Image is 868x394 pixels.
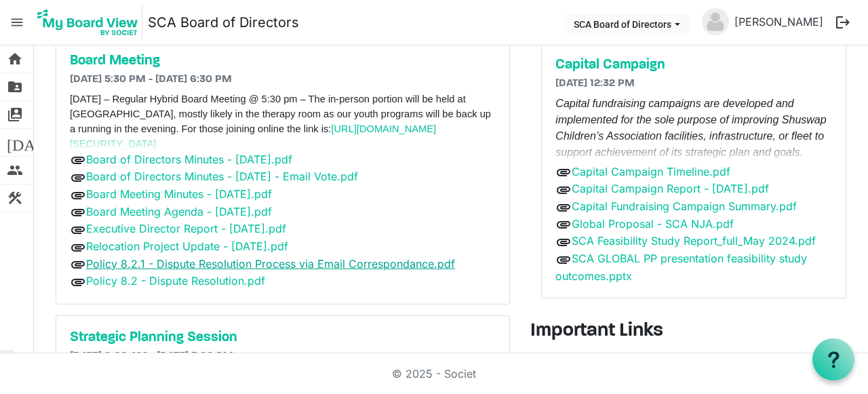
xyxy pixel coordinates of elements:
h3: Important Links [530,320,857,343]
a: Policy 8.2 - Dispute Resolution.pdf [86,274,265,288]
a: Capital Campaign Report - [DATE].pdf [572,182,769,195]
a: SCA GLOBAL PP presentation feasibility study outcomes.pptx [555,252,807,283]
h6: [DATE] 9:00 AM - [DATE] 3:00 PM [70,350,496,363]
a: Strategic Planning Session [70,330,496,346]
span: attachment [555,182,572,198]
button: SCA Board of Directors dropdownbutton [565,14,689,33]
span: Capital fundraising campaigns are developed and implemented for the sole purpose of improving Shu... [555,98,828,288]
span: attachment [555,252,572,268]
span: attachment [70,239,86,256]
span: attachment [70,204,86,220]
span: attachment [70,170,86,186]
a: Board Meeting Minutes - [DATE].pdf [86,187,272,201]
a: [URL][DOMAIN_NAME][SECURITY_DATA] [70,123,436,149]
span: attachment [70,222,86,238]
a: Board of Directors Minutes - [DATE] - Email Vote.pdf [86,170,358,183]
span: construction [7,184,23,212]
span: attachment [70,256,86,273]
span: folder_shared [7,73,23,100]
span: attachment [70,187,86,203]
button: logout [829,8,857,37]
a: My Board View Logo [33,5,148,39]
a: Capital Fundraising Campaign Summary.pdf [572,199,797,213]
span: attachment [555,164,572,180]
a: Board Meeting [70,53,496,69]
a: Executive Director Report - [DATE].pdf [86,222,286,235]
span: switch_account [7,101,23,128]
img: My Board View Logo [33,5,142,39]
a: Global Proposal - SCA NJA.pdf [572,217,734,231]
span: [DATE] [7,129,59,156]
a: Relocation Project Update - [DATE].pdf [86,239,288,253]
span: people [7,157,23,184]
a: SCA Feasibility Study Report_full_May 2024.pdf [572,234,816,248]
img: no-profile-picture.svg [702,8,729,35]
span: attachment [555,199,572,216]
a: Board Meeting Agenda - [DATE].pdf [86,205,272,218]
span: attachment [70,274,86,290]
span: [DATE] 12:32 PM [555,78,635,89]
span: home [7,45,23,73]
span: attachment [555,234,572,250]
span: menu [4,9,30,35]
a: © 2025 - Societ [392,367,476,380]
a: Board of Directors Minutes - [DATE].pdf [86,153,292,166]
a: SCA Board of Directors [148,9,299,36]
a: [PERSON_NAME] [729,8,829,35]
span: attachment [70,152,86,168]
span: attachment [555,216,572,233]
h6: [DATE] 5:30 PM - [DATE] 6:30 PM [70,73,496,86]
p: [DATE] – Regular Hybrid Board Meeting @ 5:30 pm – The in-person portion will be held at [GEOGRAPH... [70,92,496,151]
a: Capital Campaign [555,57,832,73]
a: Policy 8.2.1 - Dispute Resolution Process via Email Correspondance.pdf [86,257,455,271]
a: Capital Campaign Timeline.pdf [572,165,730,178]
